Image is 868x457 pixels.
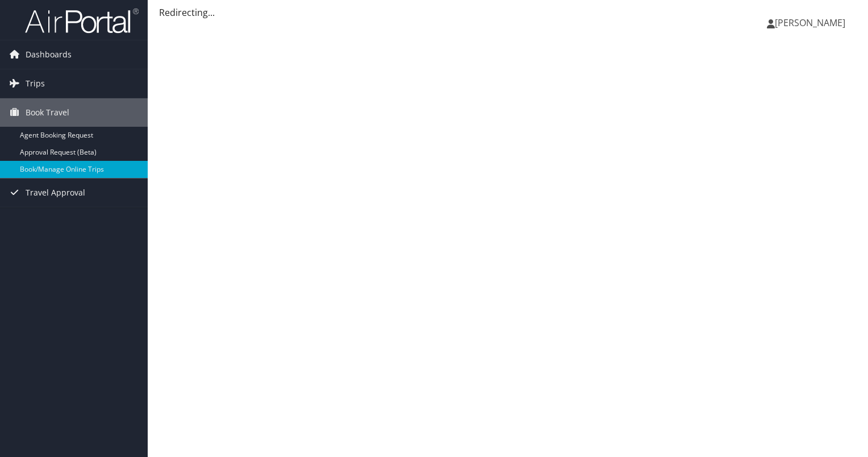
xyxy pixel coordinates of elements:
span: Travel Approval [26,178,85,207]
span: Trips [26,69,45,98]
img: airportal-logo.png [25,7,139,34]
a: [PERSON_NAME] [767,6,857,40]
span: Dashboards [26,40,72,69]
span: [PERSON_NAME] [775,16,845,29]
div: Redirecting... [159,6,857,19]
span: Book Travel [26,98,69,127]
